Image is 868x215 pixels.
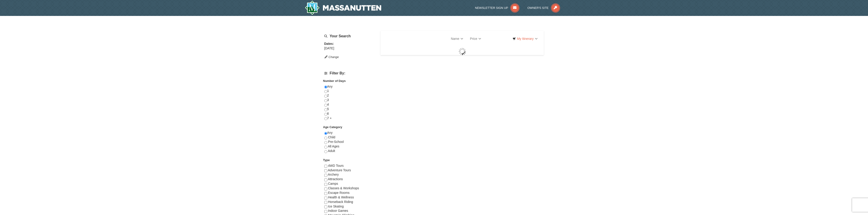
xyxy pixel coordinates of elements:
span: Camps [328,182,338,185]
strong: Number of Days [323,79,346,83]
a: Newsletter Sign Up [475,6,519,10]
span: Attractions [328,177,343,181]
strong: Dates: [324,42,334,46]
span: Owner's Site [527,6,549,10]
span: Newsletter Sign Up [475,6,508,10]
img: wait gif [459,48,466,55]
span: All Ages [328,144,339,148]
a: Price [467,34,484,43]
a: Owner's Site [527,6,560,10]
a: My Itinerary [510,35,540,42]
a: Massanutten Resort [305,0,381,15]
div: [DATE] [324,46,375,51]
button: Change [324,55,339,60]
span: 4WD Tours [328,164,344,167]
span: Adventure Tours [328,168,351,172]
div: Any 1 2 3 4 5 6 7 + [324,84,375,125]
a: Name [448,34,467,43]
span: Child [328,135,335,139]
h5: Your Search [324,34,375,38]
span: Archery [328,173,339,176]
span: Indoor Games [328,209,348,212]
h4: Filter By: [324,71,375,75]
div: Any [324,131,375,158]
img: Massanutten Resort Logo [305,0,381,15]
span: Ice Skating [328,205,344,208]
span: Classes & Workshops [328,186,359,190]
span: Health & Wellness [328,195,354,199]
span: Escape Rooms [328,191,349,195]
span: Adult [328,149,335,153]
strong: Type [323,158,330,162]
strong: Age Category [323,125,342,129]
span: Horseback Riding [328,200,353,204]
span: Pre-School [328,140,344,144]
